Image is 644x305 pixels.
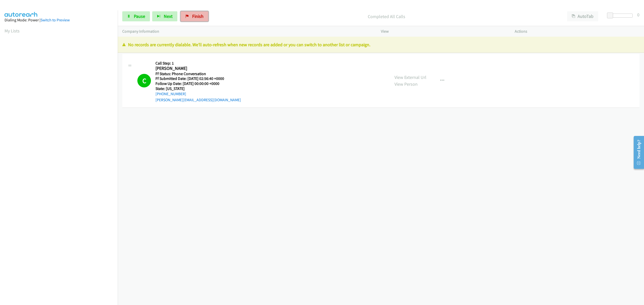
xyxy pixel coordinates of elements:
[134,13,145,19] span: Pause
[155,66,230,71] h2: [PERSON_NAME]
[394,74,426,80] a: View External Url
[155,61,241,66] h5: Call Step: 1
[122,41,639,48] p: No records are currently dialable. We'll auto-refresh when new records are added or you can switc...
[5,17,113,23] div: Dialing Mode: Power |
[155,97,241,102] a: [PERSON_NAME][EMAIL_ADDRESS][DOMAIN_NAME]
[122,28,372,34] p: Company Information
[122,11,150,21] a: Pause
[394,81,418,87] a: View Person
[215,13,558,20] p: Completed All Calls
[630,132,644,172] iframe: Resource Center
[155,91,186,96] a: [PHONE_NUMBER]
[155,71,241,76] h5: Ff Status: Phone Conversation
[5,28,20,34] a: My Lists
[41,18,70,22] a: Switch to Preview
[164,13,173,19] span: Next
[5,39,118,277] iframe: Dialpad
[637,11,639,18] div: 0
[515,28,639,34] p: Actions
[155,76,241,81] h5: Ff Submitted Date: [DATE] 02:56:40 +0000
[155,86,241,91] h5: State: [US_STATE]
[192,13,204,19] span: Finish
[152,11,177,21] button: Next
[610,14,633,18] div: Delay between calls (in seconds)
[181,11,208,21] a: Finish
[137,74,151,87] h1: C
[381,28,506,34] p: View
[567,11,598,21] button: AutoTab
[155,81,241,86] h5: Follow Up Date: [DATE] 00:00:00 +0000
